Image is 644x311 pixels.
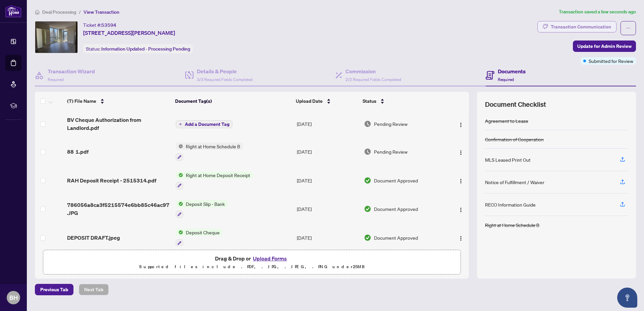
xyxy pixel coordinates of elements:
span: Right at Home Deposit Receipt [183,171,253,179]
div: RECO Information Guide [485,201,536,208]
span: Add a Document Tag [185,122,229,127]
span: Required [48,77,64,82]
img: Status Icon [176,200,183,208]
span: Submitted for Review [589,57,633,65]
img: Document Status [364,148,371,155]
span: Deal Processing [42,9,76,15]
button: Logo [455,146,466,157]
span: Drag & Drop orUpload FormsSupported files include .PDF, .JPG, .JPEG, .PNG under25MB [43,250,461,275]
button: Add a Document Tag [176,120,232,128]
button: Logo [455,232,466,243]
div: Confirmation of Cooperation [485,136,544,143]
h4: Details & People [197,67,253,75]
div: Right at Home Schedule B [485,221,539,229]
img: Document Status [364,120,371,128]
img: Logo [458,122,464,128]
button: Status IconDeposit Cheque [176,229,222,247]
img: logo [5,5,21,17]
button: Update for Admin Review [573,41,636,52]
span: Update for Admin Review [577,41,632,52]
span: Right at Home Schedule B [183,143,243,150]
td: [DATE] [294,223,361,252]
img: Document Status [364,177,371,184]
th: (7) File Name [64,92,172,110]
button: Upload Forms [251,254,289,263]
th: Document Tag(s) [172,92,293,110]
div: Status: [83,44,193,53]
span: Pending Review [374,120,408,128]
button: Status IconDeposit Slip - Bank [176,200,227,218]
span: Document Approved [374,177,418,184]
div: Agreement to Lease [485,117,528,125]
span: Document Approved [374,205,418,213]
td: [DATE] [294,195,361,224]
span: Previous Tab [40,284,68,295]
button: Previous Tab [35,284,73,295]
th: Status [360,92,443,110]
span: 53594 [101,22,116,28]
span: Required [498,77,514,82]
article: Transaction saved a few seconds ago [559,8,636,16]
td: [DATE] [294,166,361,195]
button: Open asap [617,288,637,308]
th: Upload Date [293,92,360,110]
h4: Documents [498,67,526,75]
span: (7) File Name [67,97,96,105]
div: Notice of Fulfillment / Waiver [485,178,544,186]
span: 3/3 Required Fields Completed [197,77,253,82]
img: Document Status [364,234,371,241]
span: plus [179,123,182,126]
div: Transaction Communication [551,21,611,32]
span: BH [9,293,18,302]
span: Pending Review [374,148,408,155]
button: Status IconRight at Home Schedule B [176,143,243,161]
span: 2/2 Required Fields Completed [345,77,401,82]
td: [DATE] [294,110,361,137]
span: Deposit Slip - Bank [183,200,227,208]
td: [DATE] [294,137,361,166]
span: Upload Date [296,97,323,105]
span: Deposit Cheque [183,229,222,236]
img: Status Icon [176,171,183,179]
span: Drag & Drop or [215,254,289,263]
span: Information Updated - Processing Pending [101,46,190,52]
p: Supported files include .PDF, .JPG, .JPEG, .PNG under 25 MB [47,263,457,271]
img: Status Icon [176,143,183,150]
li: / [79,8,81,16]
img: Document Status [364,205,371,213]
button: Status IconRight at Home Deposit Receipt [176,171,253,189]
h4: Transaction Wizard [48,67,95,75]
span: RAH Deposit Receipt - 2515314.pdf [67,176,156,184]
span: DEPOSIT DRAFT.jpeg [67,234,120,242]
span: 786056a8ca3f5215574e6bb85c46ac97.JPG [67,201,170,217]
span: BV Cheque Authorization from Landlord.pdf [67,116,170,132]
button: Add a Document Tag [176,120,232,129]
button: Logo [455,175,466,186]
img: Status Icon [176,229,183,236]
img: Logo [458,207,464,213]
button: Logo [455,119,466,129]
span: ellipsis [626,26,631,30]
h4: Commission [345,67,401,75]
button: Logo [455,204,466,214]
img: Logo [458,236,464,241]
span: View Transaction [84,9,119,15]
img: Logo [458,178,464,184]
span: [STREET_ADDRESS][PERSON_NAME] [83,29,175,37]
span: Status [363,97,376,105]
span: 88 1.pdf [67,148,89,156]
span: home [35,10,40,14]
button: Next Tab [79,284,109,295]
div: MLS Leased Print Out [485,156,531,163]
img: IMG-C12339933_1.jpg [35,21,77,53]
span: Document Approved [374,234,418,241]
div: Ticket #: [83,21,116,29]
span: Document Checklist [485,100,546,109]
button: Transaction Communication [537,21,616,32]
img: Logo [458,150,464,155]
